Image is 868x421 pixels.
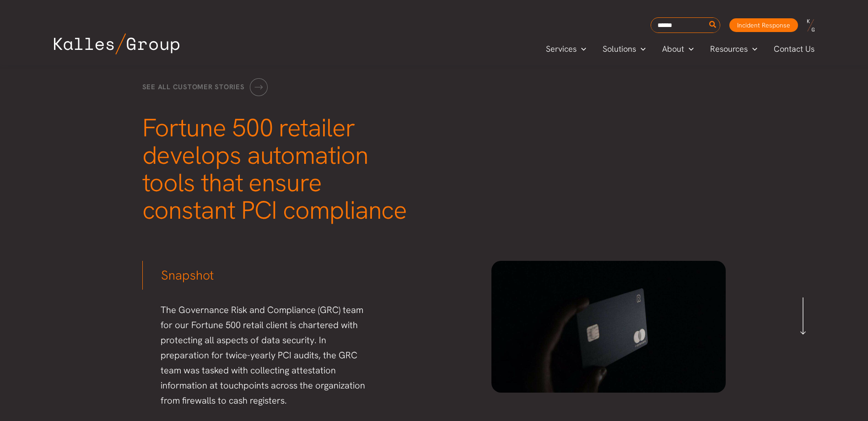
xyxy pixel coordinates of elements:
p: The Governance Risk and Compliance (GRC) team for our Fortune 500 retail client is chartered with... [161,302,377,408]
span: Menu Toggle [636,42,646,56]
span: Contact Us [774,42,814,56]
a: ServicesMenu Toggle [538,42,594,56]
span: About [662,42,684,56]
a: ResourcesMenu Toggle [702,42,766,56]
a: Contact Us [766,42,824,56]
button: Search [707,18,719,32]
span: Menu Toggle [684,42,694,56]
h3: Snapshot [142,261,377,284]
a: Incident Response [729,18,798,32]
img: Kalles Group [54,33,179,54]
a: SolutionsMenu Toggle [594,42,654,56]
a: See all customer stories [142,78,268,96]
a: AboutMenu Toggle [654,42,702,56]
span: Menu Toggle [577,42,586,56]
span: Services [546,42,577,56]
span: Resources [710,42,748,56]
span: Menu Toggle [748,42,757,56]
span: Solutions [603,42,636,56]
img: Fortune-500-Retailer-Develops-Automation-Tools-that-Ensure-Constant-PCI-Compliance [491,261,726,393]
nav: Primary Site Navigation [538,41,823,56]
span: Fortune 500 retailer develops automation tools that ensure constant PCI compliance [142,111,407,227]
